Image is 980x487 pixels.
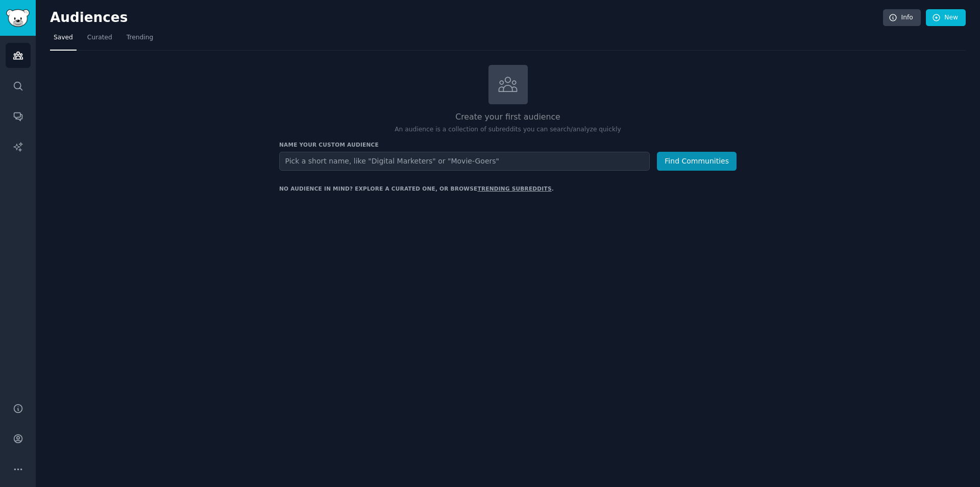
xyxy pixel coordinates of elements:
h3: Name your custom audience [279,141,737,148]
input: Pick a short name, like "Digital Marketers" or "Movie-Goers" [279,152,650,171]
a: Saved [50,30,77,51]
img: GummySearch logo [6,9,30,27]
p: An audience is a collection of subreddits you can search/analyze quickly [279,125,737,134]
a: New [926,9,966,27]
a: Curated [84,30,116,51]
div: No audience in mind? Explore a curated one, or browse . [279,185,554,192]
button: Find Communities [657,152,737,171]
a: Trending [123,30,157,51]
span: Trending [127,33,153,42]
a: Info [883,9,921,27]
h2: Create your first audience [279,111,737,124]
h2: Audiences [50,10,883,26]
span: Saved [54,33,73,42]
span: Curated [87,33,112,42]
a: trending subreddits [477,185,551,192]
